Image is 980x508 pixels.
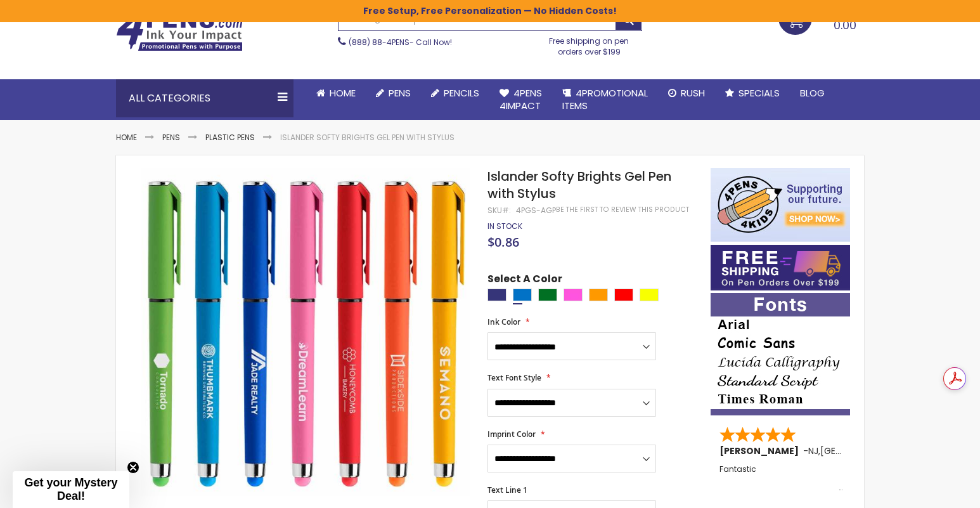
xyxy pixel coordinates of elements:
div: Blue Light [513,289,532,301]
span: Text Line 1 [487,485,527,495]
a: Pens [162,132,180,143]
img: Islander Softy Brights Gel Pen with Stylus [141,167,470,496]
span: 4Pens 4impact [500,86,542,112]
a: Blog [790,79,835,107]
span: 0.00 [834,17,856,33]
span: Imprint Color [487,429,536,440]
div: Availability [487,221,522,231]
span: Blog [800,86,825,100]
span: Ink Color [487,316,520,327]
span: Specials [738,86,780,100]
img: 4pens 4 kids [711,168,850,242]
span: Rush [681,86,705,100]
a: Specials [715,79,790,107]
a: Be the first to review this product [556,205,689,214]
span: Text Font Style [487,372,541,383]
a: Home [306,79,366,107]
a: (888) 88-4PENS [349,37,409,48]
strong: SKU [487,205,511,216]
div: Free shipping on pen orders over $199 [536,31,643,56]
div: Yellow [640,289,659,301]
span: Islander Softy Brights Gel Pen with Stylus [487,167,671,202]
span: In stock [487,221,522,231]
div: 4PGS-AGP [516,205,556,216]
li: Islander Softy Brights Gel Pen with Stylus [280,133,455,143]
div: Pink [564,289,583,301]
a: Home [116,132,137,143]
span: - Call Now! [349,37,452,48]
div: Green [538,289,557,301]
a: Pens [366,79,421,107]
a: 4Pens4impact [489,79,552,120]
span: Get your Mystery Deal! [24,476,117,502]
span: Pencils [444,86,479,100]
a: Plastic Pens [205,132,255,143]
span: Pens [389,86,411,100]
img: 4Pens Custom Pens and Promotional Products [116,11,243,51]
div: Orange [589,289,608,301]
div: Royal Blue [487,289,506,301]
a: 4PROMOTIONALITEMS [552,79,658,120]
span: Select A Color [487,272,562,289]
a: Rush [658,79,715,107]
img: font-personalization-examples [711,293,850,415]
img: Free shipping on orders over $199 [711,245,850,290]
span: $0.86 [487,233,519,251]
div: All Categories [116,79,293,117]
div: Get your Mystery Deal!Close teaser [13,471,129,508]
div: Red [614,289,633,301]
a: Pencils [421,79,489,107]
span: 4PROMOTIONAL ITEMS [562,86,648,112]
span: Home [330,86,356,100]
button: Close teaser [127,461,139,474]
